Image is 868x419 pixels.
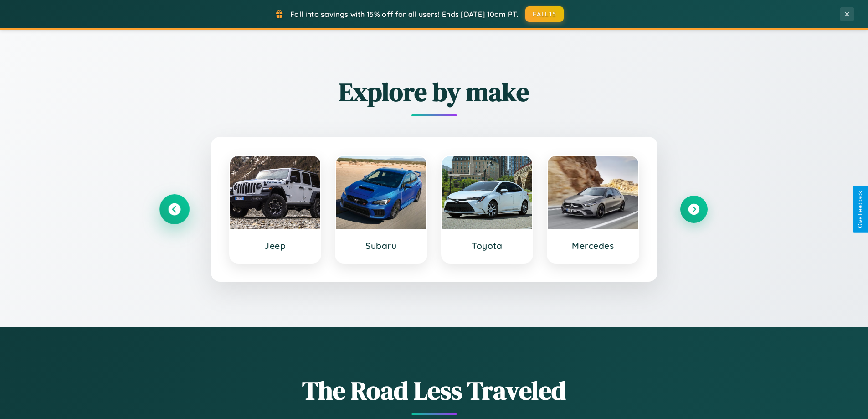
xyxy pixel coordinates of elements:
button: FALL15 [525,6,564,22]
span: Fall into savings with 15% off for all users! Ends [DATE] 10am PT. [290,10,519,19]
h2: Explore by make [161,74,708,109]
div: Give Feedback [857,191,863,228]
h3: Subaru [345,240,417,251]
h3: Toyota [451,240,524,251]
h3: Jeep [239,240,312,251]
h3: Mercedes [557,240,629,251]
h1: The Road Less Traveled [161,373,708,408]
